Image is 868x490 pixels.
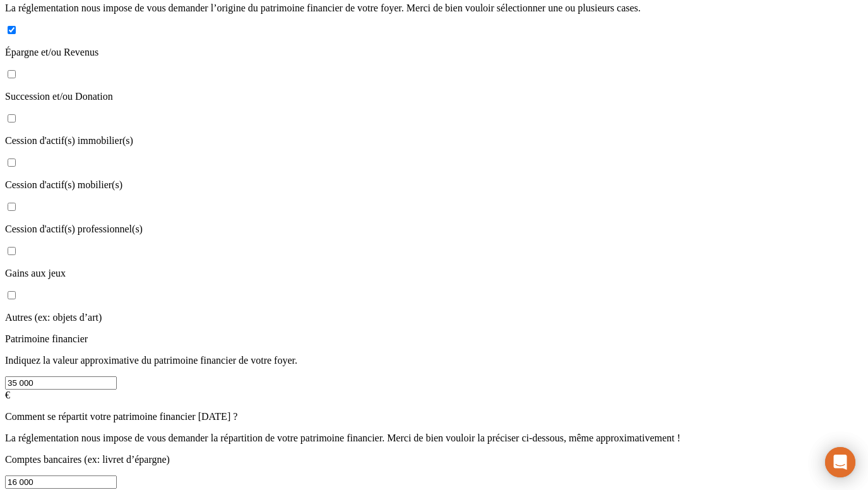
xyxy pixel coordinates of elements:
p: Gains aux jeux [5,268,863,279]
p: Comment se répartit votre patrimoine financier [DATE] ? [5,411,863,422]
p: Indiquez la valeur approximative du patrimoine financier de votre foyer. [5,355,863,366]
p: Cession d'actif(s) mobilier(s) [5,179,863,191]
p: La réglementation nous impose de vous demander l’origine du patrimoine financier de votre foyer. ... [5,3,863,14]
p: Cession d'actif(s) professionnel(s) [5,224,863,235]
p: Patrimoine financier [5,333,863,345]
p: Épargne et/ou Revenus [5,47,863,58]
p: La réglementation nous impose de vous demander la répartition de votre patrimoine financier. Merc... [5,433,863,444]
span: € [5,390,10,400]
p: Cession d'actif(s) immobilier(s) [5,135,863,146]
p: Autres (ex: objets d’art) [5,312,863,323]
p: Comptes bancaires (ex: livret d’épargne) [5,454,863,465]
p: Succession et/ou Donation [5,91,863,102]
div: Ouvrir le Messenger Intercom [825,447,855,477]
